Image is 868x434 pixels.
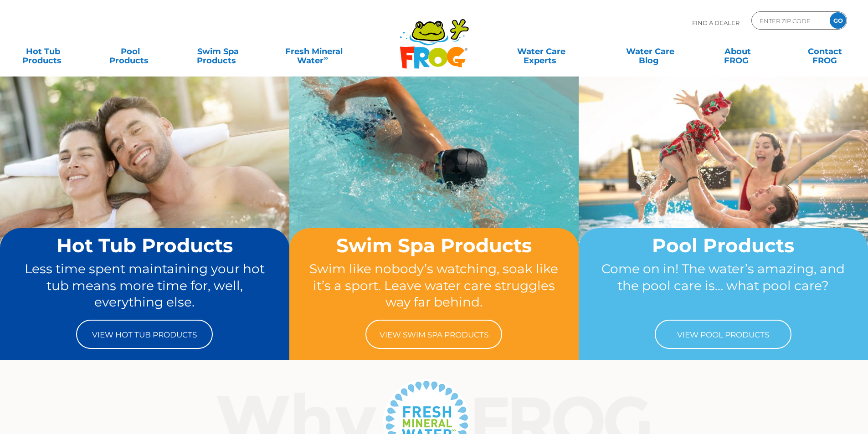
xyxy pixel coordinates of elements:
a: View Hot Tub Products [76,320,213,349]
a: View Pool Products [655,320,791,349]
a: AboutFROG [704,42,771,61]
input: Zip Code Form [759,14,820,27]
h2: Pool Products [596,235,851,256]
h2: Hot Tub Products [17,235,272,256]
a: PoolProducts [97,42,164,61]
a: View Swim Spa Products [365,320,502,349]
a: Fresh MineralWater∞ [271,42,356,61]
a: Water CareExperts [486,42,596,61]
a: Hot TubProducts [9,42,77,61]
p: Come on in! The water’s amazing, and the pool care is… what pool care? [596,260,851,311]
a: Swim SpaProducts [184,42,252,61]
input: GO [830,12,846,29]
img: home-banner-swim-spa-short [289,76,579,292]
p: Less time spent maintaining your hot tub means more time for, well, everything else. [17,260,272,311]
a: ContactFROG [791,42,859,61]
sup: ∞ [324,54,328,61]
p: Find A Dealer [692,11,740,34]
a: Water CareBlog [616,42,684,61]
h2: Swim Spa Products [307,235,561,256]
img: home-banner-pool-short [579,76,868,292]
p: Swim like nobody’s watching, soak like it’s a sport. Leave water care struggles way far behind. [307,260,561,311]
